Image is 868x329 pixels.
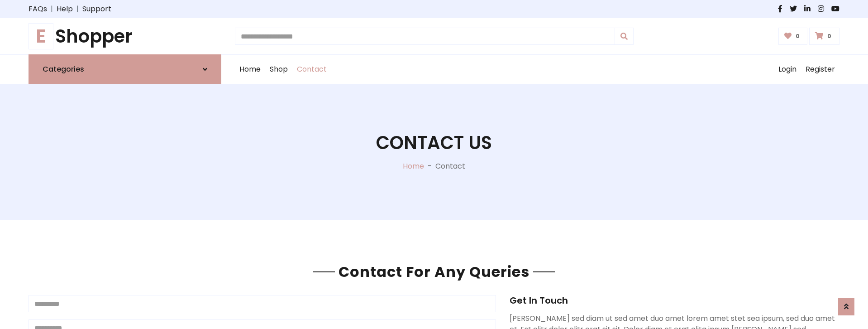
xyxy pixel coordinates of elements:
span: E [29,23,53,49]
a: Home [403,161,424,171]
a: 0 [809,28,839,45]
a: Contact [292,55,331,84]
h1: Contact Us [376,132,492,154]
a: EShopper [29,25,221,47]
p: - [424,161,435,172]
a: 0 [778,28,808,45]
h6: Categories [43,65,84,73]
a: Support [82,4,111,15]
span: | [47,4,57,15]
a: FAQs [29,4,47,15]
h5: Get In Touch [510,295,839,306]
p: Contact [435,161,465,172]
a: Home [235,55,265,84]
a: Login [774,55,801,84]
span: 0 [793,32,802,40]
a: Register [801,55,839,84]
a: Help [57,4,73,15]
h1: Shopper [29,25,221,47]
a: Categories [29,54,221,84]
span: | [73,4,82,15]
a: Shop [265,55,292,84]
span: 0 [825,32,834,40]
span: Contact For Any Queries [335,261,533,282]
